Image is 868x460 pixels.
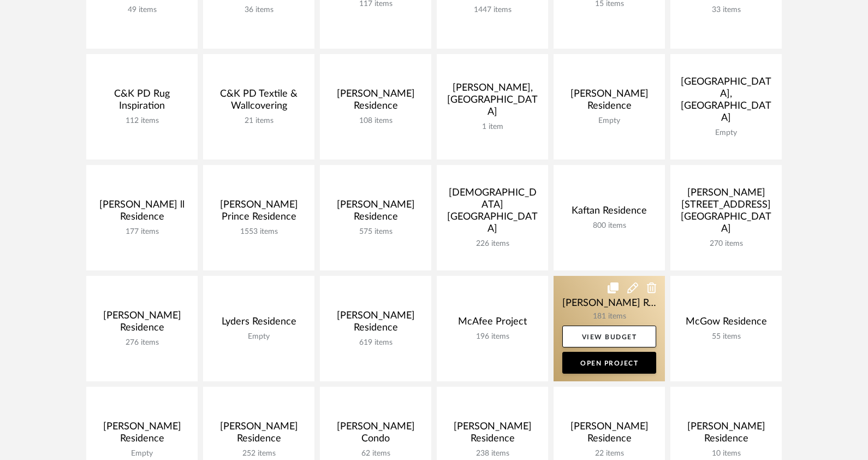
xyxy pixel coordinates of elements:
div: 33 items [679,5,773,15]
div: C&K PD Rug Inspiration [95,88,189,116]
div: [PERSON_NAME] Residence [329,310,423,338]
div: 1553 items [212,227,306,237]
div: 619 items [329,338,423,347]
div: [PERSON_NAME] ll Residence [95,199,189,227]
div: 10 items [679,449,773,458]
div: 36 items [212,5,306,15]
div: 252 items [212,449,306,458]
div: [PERSON_NAME] Residence [212,421,306,449]
div: [PERSON_NAME] Condo [329,421,423,449]
div: [PERSON_NAME] [STREET_ADDRESS][GEOGRAPHIC_DATA] [679,187,773,239]
div: Empty [679,128,773,138]
a: View Budget [562,326,656,347]
div: Empty [212,332,306,341]
div: [PERSON_NAME] Prince Residence [212,199,306,227]
div: 55 items [679,332,773,341]
div: 62 items [329,449,423,458]
div: [PERSON_NAME] Residence [95,310,189,338]
div: [PERSON_NAME] Residence [329,199,423,227]
div: Empty [95,449,189,458]
div: [PERSON_NAME] Residence [679,421,773,449]
div: McAfee Project [445,316,539,332]
div: 226 items [445,239,539,249]
div: C&K PD Textile & Wallcovering [212,88,306,116]
div: [PERSON_NAME] Residence [445,421,539,449]
div: 196 items [445,332,539,341]
div: 1447 items [445,5,539,15]
div: [PERSON_NAME], [GEOGRAPHIC_DATA] [445,82,539,122]
div: 49 items [95,5,189,15]
div: McGow Residence [679,316,773,332]
div: 238 items [445,449,539,458]
div: 276 items [95,338,189,347]
div: [PERSON_NAME] Residence [562,421,656,449]
div: 270 items [679,239,773,249]
div: [PERSON_NAME] Residence [562,88,656,116]
a: Open Project [562,352,656,374]
div: [PERSON_NAME] Residence [329,88,423,116]
div: 1 item [445,122,539,132]
div: 177 items [95,227,189,237]
div: [GEOGRAPHIC_DATA], [GEOGRAPHIC_DATA] [679,76,773,128]
div: Lyders Residence [212,316,306,332]
div: 575 items [329,227,423,237]
div: 112 items [95,116,189,126]
div: Empty [562,116,656,126]
div: 22 items [562,449,656,458]
div: 21 items [212,116,306,126]
div: Kaftan Residence [562,205,656,221]
div: [DEMOGRAPHIC_DATA] [GEOGRAPHIC_DATA] [445,187,539,239]
div: 800 items [562,221,656,231]
div: 108 items [329,116,423,126]
div: [PERSON_NAME] Residence [95,421,189,449]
